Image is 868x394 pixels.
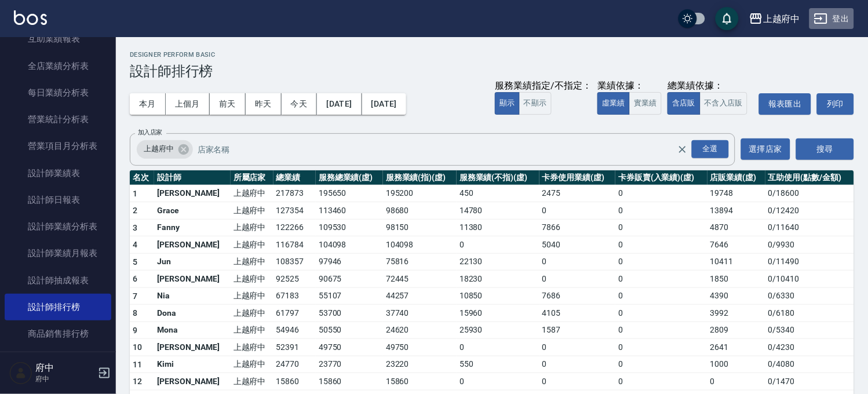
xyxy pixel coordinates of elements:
span: 6 [133,274,137,283]
td: 0 [539,373,616,391]
a: 互助業績報表 [5,25,111,52]
button: [DATE] [362,93,406,115]
td: 0 / 1470 [765,373,854,391]
button: 本月 [130,93,166,115]
td: Nia [154,287,230,305]
td: 0 [539,271,616,288]
span: 10 [133,342,143,352]
td: 0 [615,339,707,356]
td: 25930 [457,322,539,339]
a: 全店業績分析表 [5,53,111,79]
td: 55107 [316,287,383,305]
td: 0 [457,236,539,254]
td: 23220 [383,356,457,373]
td: 90675 [316,271,383,288]
td: 0 [539,339,616,356]
td: Kimi [154,356,230,373]
h3: 設計師排行榜 [130,63,854,79]
a: 報表匯出 [759,93,811,115]
td: 104098 [316,236,383,254]
button: save [716,7,739,30]
td: 上越府中 [231,339,273,356]
th: 店販業績(虛) [707,170,765,185]
th: 卡券販賣(入業績)(虛) [615,170,707,185]
td: 0 / 6330 [765,287,854,305]
button: 列印 [817,93,854,115]
button: Open [690,138,731,160]
td: 5040 [539,236,616,254]
span: 4 [133,240,137,249]
td: [PERSON_NAME] [154,373,230,391]
td: 0 [615,271,707,288]
span: 9 [133,326,137,335]
a: 營業統計分析表 [5,106,111,133]
td: 上越府中 [231,322,273,339]
td: 61797 [273,305,316,322]
td: 52391 [273,339,316,356]
h2: Designer Perform Basic [130,51,854,59]
td: 19748 [707,185,765,202]
td: Jun [154,253,230,271]
button: 今天 [282,93,318,115]
button: 虛業績 [597,92,630,115]
td: 2475 [539,185,616,202]
a: 設計師業績分析表 [5,213,111,240]
td: 0 / 4080 [765,356,854,373]
td: 上越府中 [231,305,273,322]
td: 0 / 5340 [765,322,854,339]
td: 0 [615,356,707,373]
a: 商品消耗明細 [5,347,111,374]
td: 上越府中 [231,202,273,220]
td: 11380 [457,219,539,236]
td: 0 / 10410 [765,271,854,288]
td: 0 / 4230 [765,339,854,356]
button: 登出 [809,8,854,30]
div: 上越府中 [137,140,193,159]
td: 0 / 12420 [765,202,854,220]
td: 0 [707,373,765,391]
span: 上越府中 [137,143,181,155]
td: 1587 [539,322,616,339]
td: 7686 [539,287,616,305]
td: 0 / 11640 [765,219,854,236]
td: 92525 [273,271,316,288]
span: 7 [133,291,137,301]
td: 上越府中 [231,185,273,202]
td: 23770 [316,356,383,373]
td: 2641 [707,339,765,356]
td: [PERSON_NAME] [154,271,230,288]
a: 設計師排行榜 [5,294,111,320]
img: Person [9,362,32,385]
button: Clear [674,141,691,158]
td: 上越府中 [231,287,273,305]
td: Grace [154,202,230,220]
td: 49750 [316,339,383,356]
td: 0 [615,373,707,391]
td: 0 [615,236,707,254]
td: Dona [154,305,230,322]
td: 14780 [457,202,539,220]
td: 0 / 11490 [765,253,854,271]
div: 上越府中 [763,12,800,26]
a: 設計師業績月報表 [5,240,111,267]
td: 0 [615,305,707,322]
label: 加入店家 [138,128,162,137]
td: 450 [457,185,539,202]
td: 550 [457,356,539,373]
td: 上越府中 [231,373,273,391]
td: 108357 [273,253,316,271]
td: 上越府中 [231,236,273,254]
td: 上越府中 [231,219,273,236]
td: [PERSON_NAME] [154,185,230,202]
td: 0 [615,202,707,220]
td: [PERSON_NAME] [154,339,230,356]
th: 設計師 [154,170,230,185]
td: 54946 [273,322,316,339]
td: 0 [615,219,707,236]
button: 昨天 [246,93,282,115]
td: 113460 [316,202,383,220]
td: 49750 [383,339,457,356]
button: [DATE] [317,93,362,115]
td: 0 [539,253,616,271]
button: 不含入店販 [700,92,748,115]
